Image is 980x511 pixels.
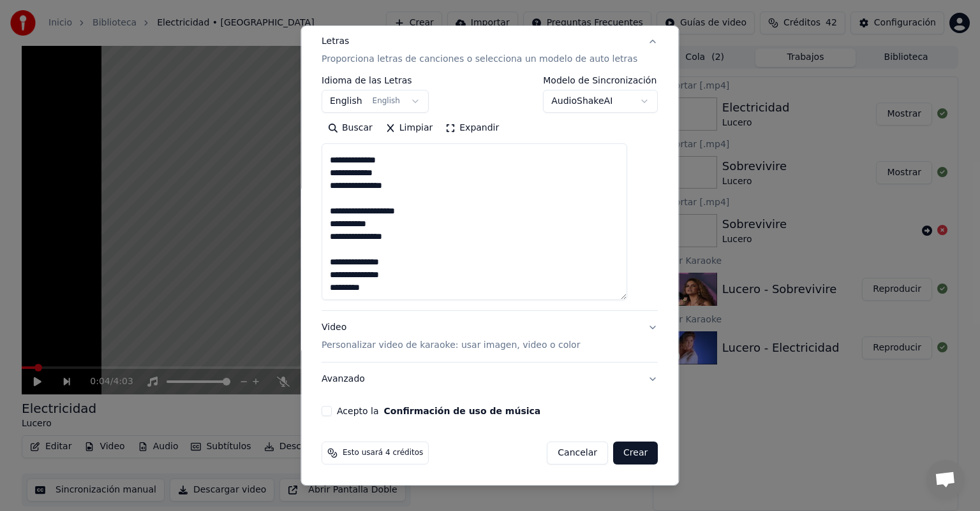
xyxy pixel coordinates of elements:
label: Modelo de Sincronización [544,76,658,85]
p: Proporciona letras de canciones o selecciona un modelo de auto letras [322,53,637,66]
div: LetrasProporciona letras de canciones o selecciona un modelo de auto letras [322,76,658,310]
button: LetrasProporciona letras de canciones o selecciona un modelo de auto letras [322,25,658,76]
button: Buscar [322,118,379,138]
button: VideoPersonalizar video de karaoke: usar imagen, video o color [322,311,658,362]
div: Video [322,321,580,352]
label: Acepto la [337,407,540,415]
button: Limpiar [379,118,439,138]
span: Esto usará 4 créditos [343,448,423,458]
button: Expandir [440,118,506,138]
p: Personalizar video de karaoke: usar imagen, video o color [322,339,580,352]
button: Acepto la [384,407,541,415]
button: Avanzado [322,363,658,396]
div: Letras [322,35,349,48]
button: Cancelar [547,442,609,464]
label: Idioma de las Letras [322,76,429,85]
button: Crear [613,442,658,464]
